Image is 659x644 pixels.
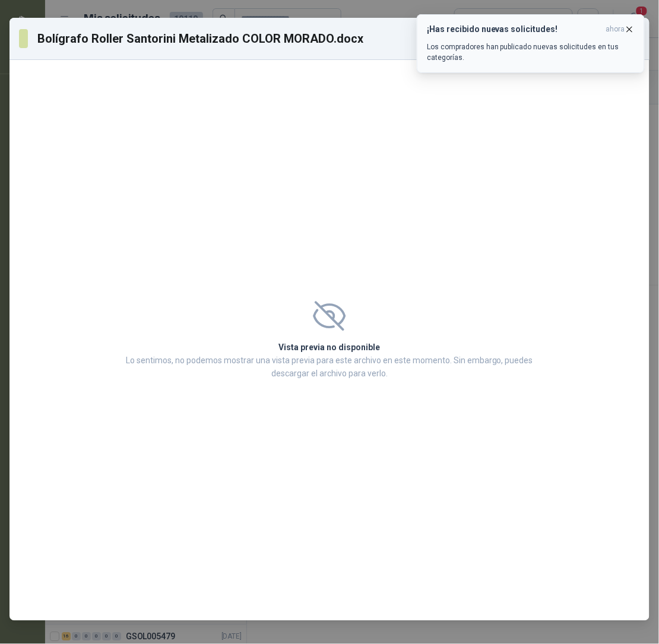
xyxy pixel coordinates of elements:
[417,14,645,73] button: ¡Has recibido nuevas solicitudes!ahora Los compradores han publicado nuevas solicitudes en tus ca...
[606,24,625,34] span: ahora
[427,24,601,34] h3: ¡Has recibido nuevas solicitudes!
[122,341,537,354] h2: Vista previa no disponible
[122,354,537,380] p: Lo sentimos, no podemos mostrar una vista previa para este archivo en este momento. Sin embargo, ...
[37,30,364,47] h3: Bolígrafo Roller Santorini Metalizado COLOR MORADO.docx
[427,42,635,63] p: Los compradores han publicado nuevas solicitudes en tus categorías.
